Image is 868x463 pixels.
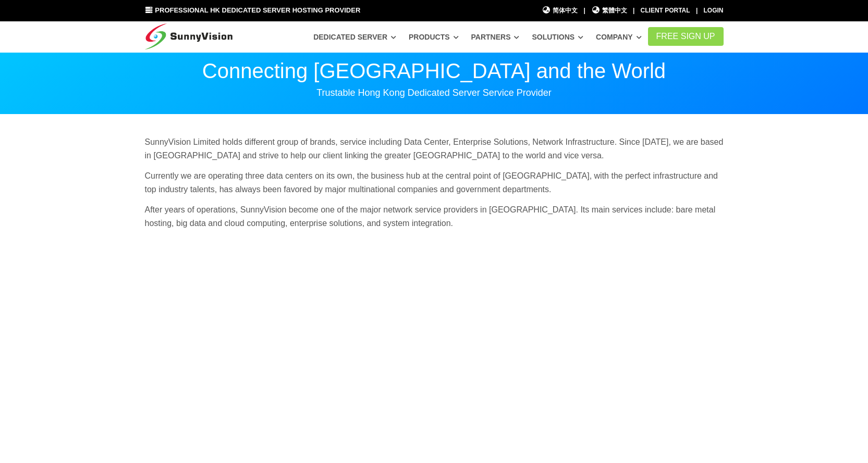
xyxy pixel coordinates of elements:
[145,60,724,81] p: Connecting [GEOGRAPHIC_DATA] and the World
[591,6,627,16] a: 繁體中文
[648,27,724,46] a: FREE Sign Up
[542,6,578,16] a: 简体中文
[145,86,724,99] p: Trustable Hong Kong Dedicated Server Service Provider
[633,6,634,16] li: |
[471,28,520,46] a: Partners
[596,28,642,46] a: Company
[532,28,583,46] a: Solutions
[145,135,724,162] p: SunnyVision Limited holds different group of brands, service including Data Center, Enterprise So...
[313,28,396,46] a: Dedicated Server
[583,6,585,16] li: |
[155,6,360,14] span: Professional HK Dedicated Server Hosting Provider
[696,6,698,16] li: |
[704,7,724,14] a: Login
[409,28,459,46] a: Products
[145,203,724,230] p: After years of operations, SunnyVision become one of the major network service providers in [GEOG...
[145,169,724,196] p: Currently we are operating three data centers on its own, the business hub at the central point o...
[641,7,690,14] a: Client Portal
